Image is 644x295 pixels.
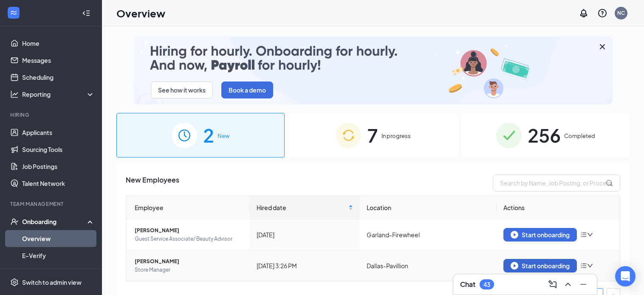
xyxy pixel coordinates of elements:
[580,262,587,269] span: bars
[82,9,90,17] svg: Collapse
[22,52,95,69] a: Messages
[221,81,273,98] button: Book a demo
[22,158,95,175] a: Job Postings
[587,232,593,238] span: down
[503,228,577,242] button: Start onboarding
[548,279,558,289] svg: ComposeMessage
[257,203,347,212] span: Hired date
[360,250,496,281] td: Dallas-Pavillion
[126,196,250,219] th: Employee
[617,9,625,17] div: NC
[360,196,496,219] th: Location
[497,196,620,219] th: Actions
[10,111,93,118] div: Hiring
[9,8,18,17] svg: WorkstreamLogo
[134,37,613,104] img: payroll-small.gif
[578,279,588,289] svg: Minimize
[22,124,95,141] a: Applicants
[546,278,559,291] button: ComposeMessage
[528,121,561,150] span: 256
[360,219,496,250] td: Garland-Firewheel
[367,121,378,150] span: 7
[22,175,95,192] a: Talent Network
[483,281,490,288] div: 43
[135,266,243,274] span: Store Manager
[10,90,19,98] svg: Analysis
[135,257,243,266] span: [PERSON_NAME]
[493,174,620,191] input: Search by Name, Job Posting, or Process
[22,141,95,158] a: Sourcing Tools
[587,263,593,269] span: down
[597,42,607,52] svg: Cross
[257,230,353,239] div: [DATE]
[576,278,590,291] button: Minimize
[580,231,587,238] span: bars
[116,6,165,20] h1: Overview
[135,226,243,235] span: [PERSON_NAME]
[10,217,19,226] svg: UserCheck
[381,132,411,140] span: In progress
[22,35,95,52] a: Home
[22,230,95,247] a: Overview
[151,81,213,98] button: See how it works
[561,278,575,291] button: ChevronUp
[615,266,636,287] div: Open Intercom Messenger
[22,278,82,287] div: Switch to admin view
[22,217,88,226] div: Onboarding
[579,8,589,18] svg: Notifications
[503,259,577,273] button: Start onboarding
[203,121,214,150] span: 2
[22,247,95,264] a: E-Verify
[126,174,179,191] span: New Employees
[217,132,229,140] span: New
[460,280,475,289] h3: Chat
[10,200,93,208] div: Team Management
[22,264,95,281] a: Onboarding Documents
[563,279,573,289] svg: ChevronUp
[564,132,595,140] span: Completed
[257,261,353,270] div: [DATE] 3:26 PM
[511,262,570,270] div: Start onboarding
[135,235,243,243] span: Guest Service Associate/ Beauty Advisor
[22,90,95,98] div: Reporting
[10,278,19,287] svg: Settings
[22,69,95,86] a: Scheduling
[511,231,570,239] div: Start onboarding
[597,8,607,18] svg: QuestionInfo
